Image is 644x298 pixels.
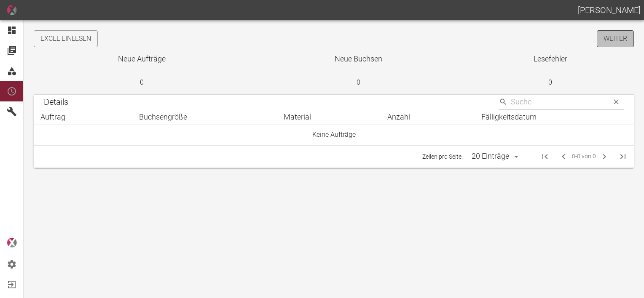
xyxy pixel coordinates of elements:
[555,148,572,165] span: Vorherige Seite
[34,30,98,47] button: Excel einlesen
[597,30,634,47] a: Weiter
[422,152,463,161] p: Zeilen pro Seite:
[470,151,511,162] div: 20 Einträge
[499,98,507,106] svg: Suche
[466,149,521,164] div: 20 Einträge
[34,71,250,95] td: 0
[40,112,126,122] div: Auftrag
[613,146,633,167] span: Letzte Seite
[481,112,547,122] span: Fälligkeitsdatum
[387,112,468,122] div: Anzahl
[284,112,374,122] div: Material
[44,95,68,109] h6: Details
[250,71,467,95] td: 0
[7,5,17,15] img: icon
[572,152,596,161] span: 0-0 von 0
[250,47,467,71] th: Neue Buchsen
[596,148,613,165] span: Nächste Seite
[34,125,634,145] td: Keine Aufträge
[511,95,605,109] input: Search
[387,112,421,122] span: Anzahl
[7,238,17,247] img: logo
[40,112,76,122] span: Auftrag
[139,112,271,122] div: Buchsengröße
[34,47,250,71] th: Neue Aufträge
[481,112,627,122] div: Fälligkeitsdatum
[578,3,641,17] h1: [PERSON_NAME]
[284,112,322,122] span: Material
[535,146,555,167] span: Erste Seite
[139,112,198,122] span: Buchsengröße
[467,71,634,95] td: 0
[467,47,634,71] th: Lesefehler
